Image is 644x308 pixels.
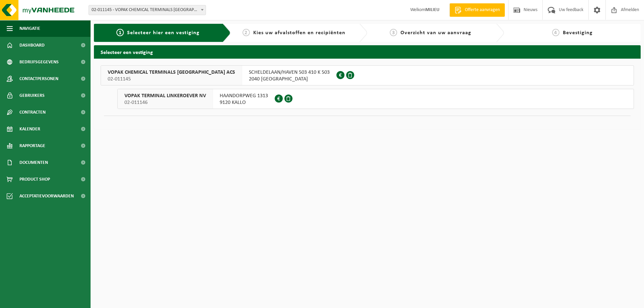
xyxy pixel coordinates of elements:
[563,30,593,36] span: Bevestiging
[19,54,59,70] span: Bedrijfsgegevens
[116,29,124,36] span: 1
[108,76,235,82] span: 02-011145
[19,188,74,204] span: Acceptatievoorwaarden
[89,5,206,15] span: 02-011145 - VOPAK CHEMICAL TERMINALS BELGIUM ACS - ANTWERPEN
[127,30,200,36] span: Selecteer hier een vestiging
[19,70,58,87] span: Contactpersonen
[108,69,235,76] span: VOPAK CHEMICAL TERMINALS [GEOGRAPHIC_DATA] ACS
[19,154,48,171] span: Documenten
[89,5,206,15] span: 02-011145 - VOPAK CHEMICAL TERMINALS BELGIUM ACS - ANTWERPEN
[253,30,345,36] span: Kies uw afvalstoffen en recipiënten
[124,93,206,99] span: VOPAK TERMINAL LINKEROEVER NV
[94,45,641,58] h2: Selecteer een vestiging
[249,69,330,76] span: SCHELDELAAN/HAVEN 503 410 K 503
[19,37,45,54] span: Dashboard
[101,65,634,85] button: VOPAK CHEMICAL TERMINALS [GEOGRAPHIC_DATA] ACS 02-011145 SCHELDELAAN/HAVEN 503 410 K 5032040 [GEO...
[220,93,268,99] span: HAANDORPWEG 1313
[552,29,559,36] span: 4
[425,7,439,12] strong: MILIEU
[220,99,268,106] span: 9120 KALLO
[19,87,45,104] span: Gebruikers
[400,30,471,36] span: Overzicht van uw aanvraag
[19,20,40,37] span: Navigatie
[19,171,50,188] span: Product Shop
[19,137,45,154] span: Rapportage
[19,121,40,137] span: Kalender
[19,104,46,121] span: Contracten
[243,29,250,36] span: 2
[463,7,501,13] span: Offerte aanvragen
[249,76,330,82] span: 2040 [GEOGRAPHIC_DATA]
[390,29,397,36] span: 3
[449,3,505,17] a: Offerte aanvragen
[117,89,634,109] button: VOPAK TERMINAL LINKEROEVER NV 02-011146 HAANDORPWEG 13139120 KALLO
[124,99,206,106] span: 02-011146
